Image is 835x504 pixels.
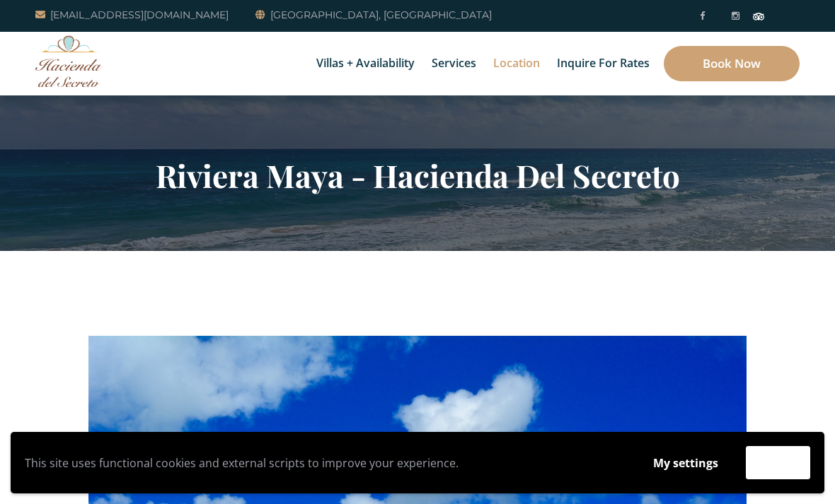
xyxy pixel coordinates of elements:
button: Accept [746,446,810,479]
a: [EMAIL_ADDRESS][DOMAIN_NAME] [35,6,229,23]
a: Services [425,32,483,95]
img: Tripadvisor_logomark.svg [753,13,764,20]
a: Inquire for Rates [550,32,657,95]
img: Awesome Logo [35,35,103,87]
button: My settings [640,447,732,479]
h2: Riviera Maya - Hacienda Del Secreto [88,157,747,194]
a: [GEOGRAPHIC_DATA], [GEOGRAPHIC_DATA] [255,6,492,23]
a: Location [486,32,547,95]
a: Villas + Availability [309,32,422,95]
a: Book Now [664,46,800,81]
p: This site uses functional cookies and external scripts to improve your experience. [25,452,626,474]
